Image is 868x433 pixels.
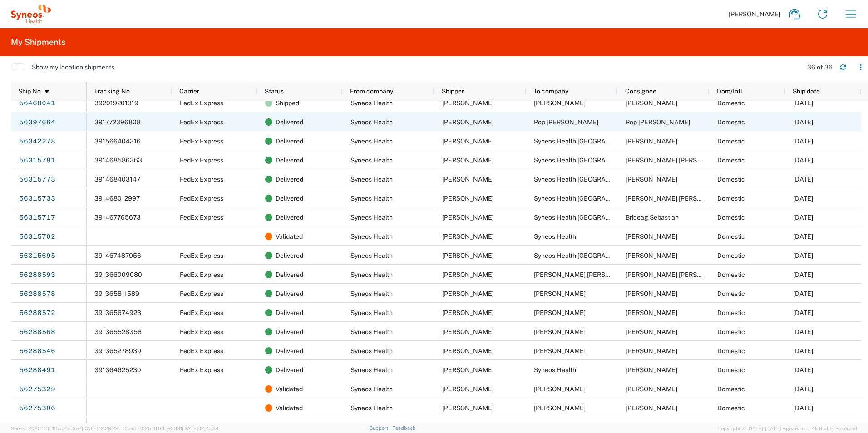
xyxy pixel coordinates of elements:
span: To company [533,88,568,95]
span: Domestic [717,195,745,202]
span: Shipped [276,93,299,113]
span: Domestic [717,138,745,145]
span: Sacalis Anca Iuliana [534,271,639,278]
span: 391365528358 [94,328,142,335]
span: Dom/Intl [717,88,742,95]
a: 56315717 [19,211,56,225]
span: Status [265,88,284,95]
a: 56315773 [19,172,56,187]
span: Domestic [717,99,745,107]
span: Irina Chirpisizu [442,214,494,221]
span: Domestic [717,366,745,374]
span: 07/29/2025 [793,157,813,164]
a: 56468041 [19,96,56,111]
span: FedEx Express [180,157,223,164]
h2: My Shipments [11,37,65,48]
span: Syneos Health [350,233,393,240]
a: 56315733 [19,192,56,206]
a: 56275306 [19,401,56,416]
a: 56288578 [19,287,56,301]
span: Ship date [793,88,820,95]
span: Domestic [717,271,745,278]
span: Syneos Health [350,252,393,259]
span: 07/29/2025 [793,252,813,259]
span: Domestic [717,157,745,164]
span: 391468403147 [94,176,140,183]
span: Irina Chirpisizu [442,99,494,107]
a: 56288572 [19,306,56,320]
a: 56315702 [19,230,56,244]
div: 36 of 36 [807,63,833,71]
span: 391364625230 [94,366,141,374]
span: 391467765673 [94,214,141,221]
span: 07/25/2025 [793,347,813,354]
span: 391566404316 [94,138,141,145]
span: Validated [276,379,303,399]
a: 56397664 [19,115,56,130]
span: Syneos Health [350,385,393,393]
a: 56288491 [19,363,56,378]
span: Copyright © [DATE]-[DATE] Agistix Inc., All Rights Reserved [717,424,857,433]
span: 08/06/2025 [793,118,813,126]
span: Shipper [442,88,464,95]
span: Badea Ruxandra [534,309,586,316]
span: Domestic [717,176,745,183]
span: Irina Chirpisizu [442,195,494,202]
span: Syneos Health Romania [534,157,642,164]
span: Carmen Dragota [626,404,677,412]
span: Carmen Dragota [534,404,586,412]
span: Carmen Dragota [626,385,677,393]
span: Delivered [276,360,303,379]
span: FedEx Express [180,347,223,354]
span: 391366009080 [94,271,142,278]
span: 07/25/2025 [793,271,813,278]
span: FedEx Express [180,271,223,278]
span: Syneos Health [350,138,393,145]
span: 391365278939 [94,347,141,354]
span: 07/29/2025 [793,195,813,202]
span: Tracking No. [94,88,131,95]
span: Syneos Health Romania [534,176,642,183]
span: Carrier [179,88,199,95]
span: Irina Chirpisizu [442,176,494,183]
span: Toader Teodora [534,290,586,297]
a: Feedback [392,425,415,431]
span: [DATE] 12:29:29 [82,426,118,431]
span: Irina Chirpisizu [442,328,494,335]
span: Diana Vinulescu [626,366,677,374]
span: Syneos Health [350,290,393,297]
span: Delivered [276,303,303,322]
span: Domestic [717,290,745,297]
span: FedEx Express [180,366,223,374]
span: FedEx Express [180,99,223,107]
span: Roxana Maria Padurean [626,138,677,145]
span: FedEx Express [180,309,223,316]
span: Carmen Dragota [534,385,586,393]
span: 07/25/2025 [793,309,813,316]
span: Irina Chirpisizu [442,366,494,374]
span: Domestic [717,233,745,240]
span: Badea Ruxandra [626,309,677,316]
span: 07/29/2025 [793,214,813,221]
span: Syneos Health [350,366,393,374]
span: 391365811589 [94,290,139,297]
span: Irina Chirpisizu [442,138,494,145]
span: 07/25/2025 [793,366,813,374]
span: Ship No. [18,88,42,95]
span: [PERSON_NAME] [729,10,780,18]
span: 391365674923 [94,309,141,316]
span: 07/25/2025 [793,290,813,297]
span: 08/13/2025 [793,99,813,107]
a: 56275329 [19,382,56,397]
span: 07/24/2025 [793,385,813,393]
span: Roxana Maria Padurean [626,99,677,107]
span: Syneos Health Romania [534,138,642,145]
span: FedEx Express [180,290,223,297]
span: Militaru Razvan [534,328,586,335]
span: Irina Chirpisizu [442,118,494,126]
a: 56288568 [19,325,56,340]
span: Delivered [276,208,303,227]
span: 391772396808 [94,118,141,126]
span: 07/25/2025 [793,328,813,335]
a: 56315781 [19,153,56,168]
